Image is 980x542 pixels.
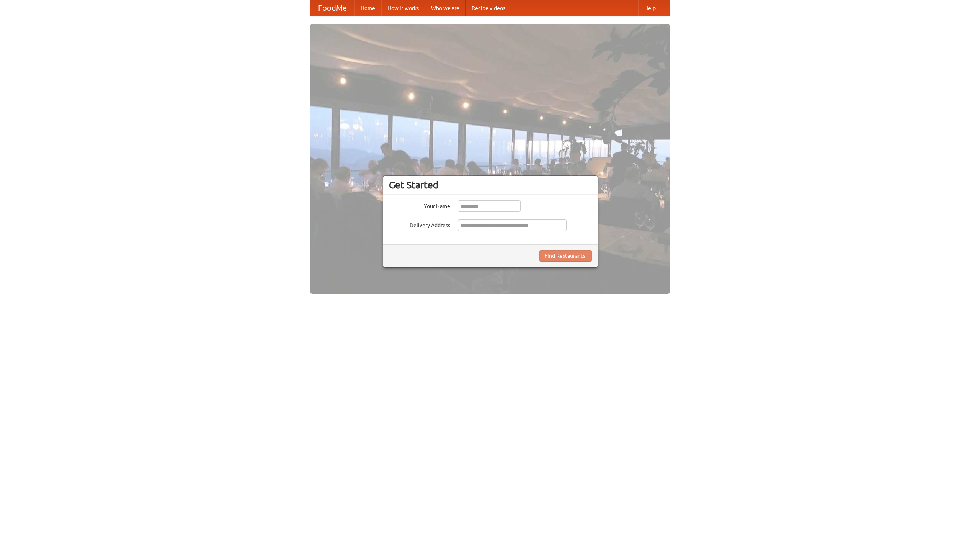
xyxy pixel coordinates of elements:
a: Help [638,0,662,16]
a: Who we are [425,0,465,16]
a: Home [354,0,381,16]
a: Recipe videos [465,0,511,16]
label: Your Name [389,200,450,210]
h3: Get Started [389,179,592,191]
a: FoodMe [310,0,354,16]
a: How it works [381,0,425,16]
button: Find Restaurants! [539,250,592,262]
label: Delivery Address [389,219,450,229]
